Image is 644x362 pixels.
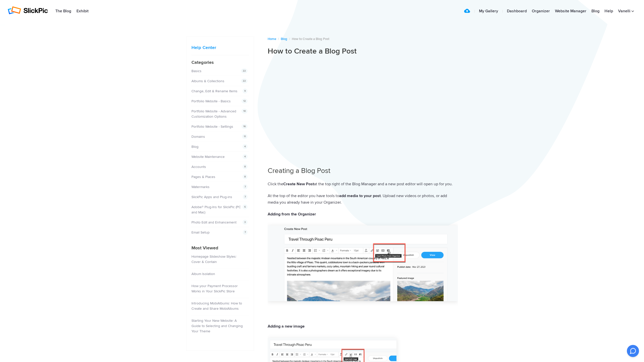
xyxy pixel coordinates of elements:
[243,204,248,209] span: 6
[314,182,453,187] span: at the top right of the Blog Manager and a new post editor will open up for you.
[243,164,248,169] span: 8
[191,272,215,276] a: Album Isolation
[242,124,248,129] span: 16
[191,155,225,159] a: Website Maintenance
[191,175,215,179] a: Pages & Places
[242,99,248,104] span: 12
[191,69,202,73] a: Basics
[281,37,287,41] a: Blog
[191,195,232,199] a: SlickPic Apps and Plug-ins
[191,245,249,251] h4: Most Viewed
[241,78,248,83] span: 22
[243,194,248,199] span: 7
[191,145,198,149] a: Blog
[243,174,248,179] span: 8
[242,134,248,139] span: 11
[243,144,248,149] span: 4
[243,88,248,94] span: 9
[268,166,330,175] span: Creating a Blog Post
[268,212,316,217] b: Adding from the Organizer
[191,59,249,66] h4: Categories
[243,230,248,235] span: 7
[268,193,339,198] span: At the top of the editor you have tools to
[292,37,329,41] span: How to Create a Blog Post
[191,284,238,293] a: How your Payment Processor Works in Your SlickPic Store
[283,182,314,187] b: Create New Post
[191,79,224,83] a: Albums & Collections
[191,99,231,103] a: Portfolio Website - Basics
[191,109,236,119] a: Portfolio Website - Advanced Customization Options
[191,220,236,224] a: Photo Edit and Enhancement
[191,319,243,333] a: Starting Your New Website: A Guide to Selecting and Changing Your Theme
[191,165,206,169] a: Accounts
[241,68,248,73] span: 22
[243,220,248,225] span: 3
[191,134,205,139] a: Domains
[242,109,248,114] span: 10
[191,301,242,311] a: Introducing MobiAlbums: How to Create and Share MobiAlbums
[268,47,458,56] h1: How to Create a Blog Post
[191,185,210,189] a: Watermarks
[191,205,241,214] a: Adobe® Plug-Ins for SlickPic (PC and Mac)
[243,184,248,189] span: 7
[268,60,458,159] iframe: 63 HowToAddBlogPost
[191,89,237,93] a: Change, Edit & Rename Items
[268,324,305,329] b: Adding a new image
[191,45,216,50] a: Help Center
[268,37,276,41] a: Home
[243,154,248,159] span: 4
[191,254,236,264] a: Homepage Slideshow Styles: Cover & Contain
[191,124,233,129] a: Portfolio Website - Settings
[268,182,283,187] span: Click the
[278,37,279,41] span: /
[191,230,210,235] a: Email Setup
[289,37,290,41] span: /
[339,193,381,198] b: add media to your post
